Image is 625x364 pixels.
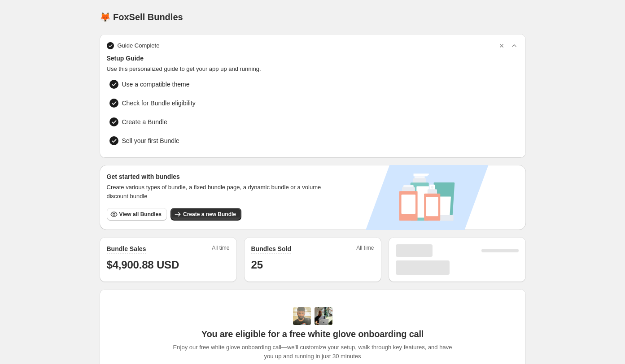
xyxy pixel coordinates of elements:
[251,258,374,272] h1: 25
[201,329,424,339] span: You are eligible for a free white glove onboarding call
[170,208,241,221] button: Create a new Bundle
[356,244,374,254] span: All time
[168,343,457,361] span: Enjoy our free white glove onboarding call—we'll customize your setup, walk through key features,...
[183,211,236,218] span: Create a new Bundle
[119,211,162,218] span: View all Bundles
[107,258,230,272] h1: $4,900.88 USD
[251,244,291,253] h2: Bundles Sold
[107,183,330,201] span: Create various types of bundle, a fixed bundle page, a dynamic bundle or a volume discount bundle
[293,307,311,325] img: Adi
[107,65,519,74] span: Use this personalized guide to get your app up and running.
[122,99,196,108] span: Check for Bundle eligibility
[212,244,229,254] span: All time
[315,307,332,325] img: Prakhar
[100,12,183,22] h1: 🦊 FoxSell Bundles
[122,80,190,89] span: Use a compatible theme
[107,208,167,221] button: View all Bundles
[122,117,167,126] span: Create a Bundle
[107,244,146,253] h2: Bundle Sales
[107,172,330,181] h3: Get started with bundles
[122,136,179,145] span: Sell your first Bundle
[107,54,519,63] span: Setup Guide
[118,41,160,50] span: Guide Complete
